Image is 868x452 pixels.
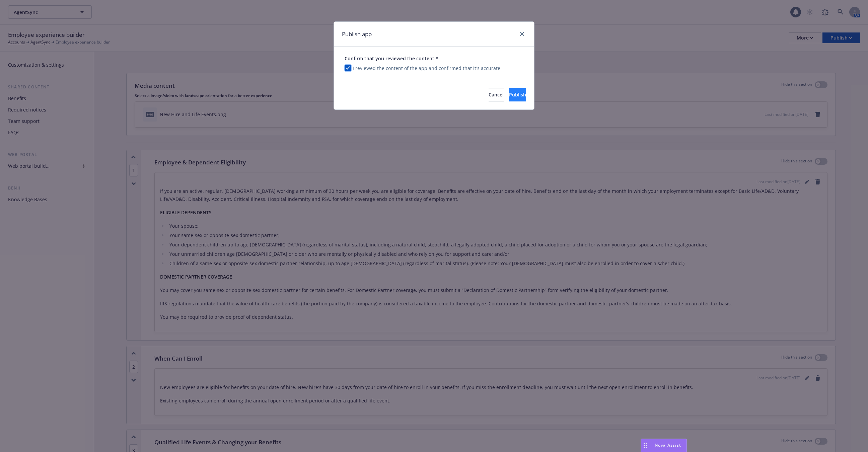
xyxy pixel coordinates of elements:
[509,91,526,98] span: Publish
[342,30,372,39] h1: Publish app
[641,439,687,452] button: Nova Assist
[489,91,504,98] span: Cancel
[518,30,526,38] a: close
[345,55,523,62] p: Confirm that you reviewed the content *
[489,88,504,101] button: Cancel
[509,88,526,101] button: Publish
[353,65,500,72] p: I reviewed the content of the app and confirmed that it's accurate
[655,442,681,448] span: Nova Assist
[641,439,649,452] div: Drag to move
